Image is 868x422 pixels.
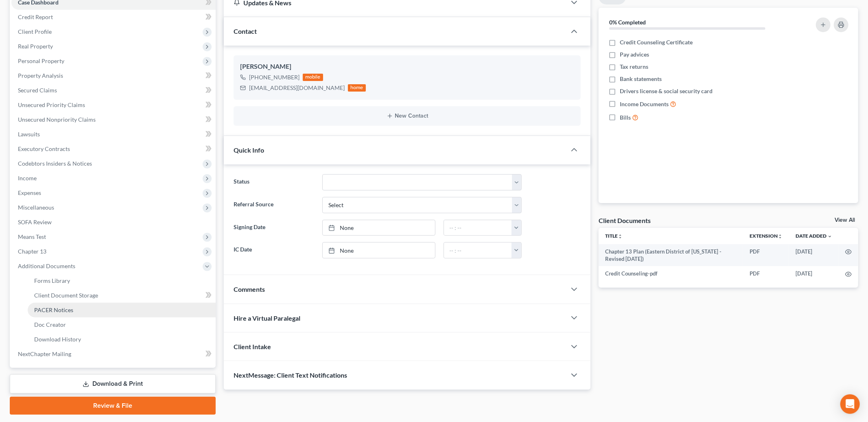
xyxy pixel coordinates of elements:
[827,234,832,239] i: expand_more
[11,83,216,98] a: Secured Claims
[18,248,46,255] span: Chapter 13
[249,84,345,92] div: [EMAIL_ADDRESS][DOMAIN_NAME]
[234,314,300,322] span: Hire a Virtual Paralegal
[796,233,832,239] a: Date Added expand_more
[234,285,265,293] span: Comments
[18,145,70,152] span: Executory Contracts
[34,277,70,284] span: Forms Library
[789,266,839,281] td: [DATE]
[599,266,743,281] td: Credit Counseling-pdf
[11,347,216,361] a: NextChapter Mailing
[230,197,318,213] label: Referral Source
[348,84,366,92] div: home
[234,371,347,379] span: NextMessage: Client Text Notifications
[34,321,66,328] span: Doc Creator
[28,288,216,303] a: Client Document Storage
[750,233,783,239] a: Extensionunfold_more
[743,266,789,281] td: PDF
[240,113,574,119] button: New Contact
[34,336,81,343] span: Download History
[34,292,98,299] span: Client Document Storage
[18,101,85,108] span: Unsecured Priority Claims
[620,50,649,59] span: Pay advices
[230,220,318,236] label: Signing Date
[240,62,574,72] div: [PERSON_NAME]
[10,374,216,394] a: Download & Print
[234,343,271,350] span: Client Intake
[11,10,216,24] a: Credit Report
[618,234,623,239] i: unfold_more
[18,116,96,123] span: Unsecured Nonpriority Claims
[620,114,631,122] span: Bills
[18,204,54,211] span: Miscellaneous
[18,160,92,167] span: Codebtors Insiders & Notices
[18,28,52,35] span: Client Profile
[18,233,46,240] span: Means Test
[743,244,789,267] td: PDF
[11,112,216,127] a: Unsecured Nonpriority Claims
[18,219,52,225] span: SOFA Review
[18,72,63,79] span: Property Analysis
[778,234,783,239] i: unfold_more
[18,175,37,181] span: Income
[18,189,41,196] span: Expenses
[18,43,53,50] span: Real Property
[234,146,264,154] span: Quick Info
[11,142,216,156] a: Executory Contracts
[599,216,651,225] div: Client Documents
[835,217,855,223] a: View All
[10,397,216,415] a: Review & File
[620,63,648,71] span: Tax returns
[620,100,669,108] span: Income Documents
[18,350,71,357] span: NextChapter Mailing
[230,174,318,190] label: Status
[18,13,53,20] span: Credit Report
[28,332,216,347] a: Download History
[303,74,323,81] div: mobile
[444,220,512,236] input: -- : --
[609,19,646,26] strong: 0% Completed
[620,87,713,95] span: Drivers license & social security card
[234,27,257,35] span: Contact
[34,306,73,313] span: PACER Notices
[444,243,512,258] input: -- : --
[11,68,216,83] a: Property Analysis
[28,273,216,288] a: Forms Library
[18,262,75,269] span: Additional Documents
[18,87,57,94] span: Secured Claims
[323,220,435,236] a: None
[620,75,662,83] span: Bank statements
[620,38,693,46] span: Credit Counseling Certificate
[230,242,318,258] label: IC Date
[599,244,743,267] td: Chapter 13 Plan (Eastern District of [US_STATE] - Revised [DATE])
[11,127,216,142] a: Lawsuits
[605,233,623,239] a: Titleunfold_more
[249,73,300,81] div: [PHONE_NUMBER]
[11,215,216,230] a: SOFA Review
[11,98,216,112] a: Unsecured Priority Claims
[18,57,64,64] span: Personal Property
[28,317,216,332] a: Doc Creator
[18,131,40,138] span: Lawsuits
[789,244,839,267] td: [DATE]
[840,394,860,414] div: Open Intercom Messenger
[28,303,216,317] a: PACER Notices
[323,243,435,258] a: None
